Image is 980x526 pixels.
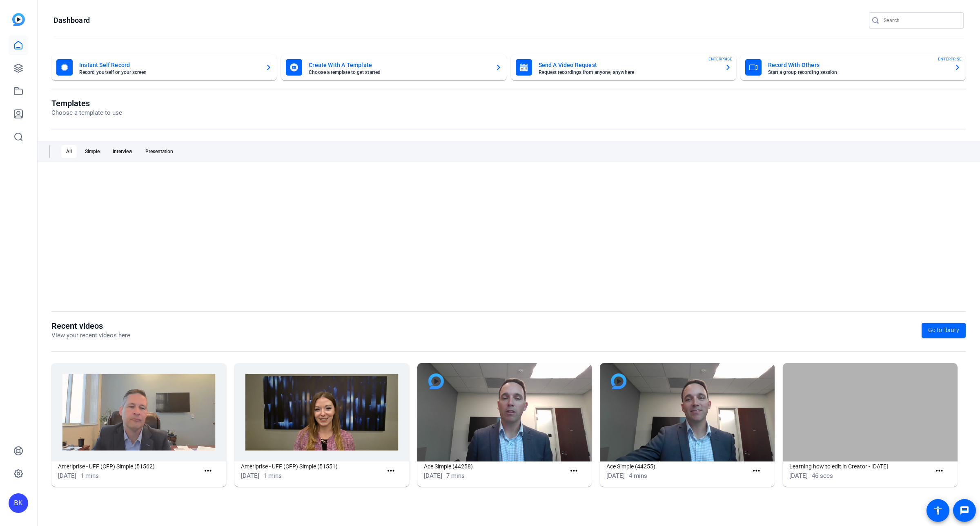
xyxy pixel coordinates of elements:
p: View your recent videos here [51,331,130,340]
h1: Ameriprise - UFF (CFP) Simple (51551) [241,461,383,471]
mat-card-title: Create With A Template [309,60,488,70]
button: Send A Video RequestRequest recordings from anyone, anywhereENTERPRISE [511,54,736,80]
mat-card-subtitle: Record yourself or your screen [79,70,259,75]
img: Ameriprise - UFF (CFP) Simple (51551) [234,363,409,461]
mat-card-title: Send A Video Request [539,60,718,70]
div: Interview [108,145,137,158]
span: [DATE] [58,472,76,479]
span: 7 mins [446,472,465,479]
mat-icon: message [960,506,969,515]
mat-icon: more_horiz [386,466,396,476]
span: Go to library [928,326,959,334]
mat-card-subtitle: Start a group recording session [768,70,948,75]
span: [DATE] [606,472,625,479]
h1: Ameriprise - UFF (CFP) Simple (51562) [58,461,200,471]
img: Learning how to edit in Creator - Sept 18 [783,363,958,461]
mat-card-title: Instant Self Record [79,60,259,70]
span: [DATE] [789,472,808,479]
button: Instant Self RecordRecord yourself or your screen [51,54,277,80]
img: blue-gradient.svg [12,13,25,26]
input: Search [884,16,957,25]
div: BK [9,493,28,513]
p: Choose a template to use [51,108,122,118]
mat-card-title: Record With Others [768,60,948,70]
span: 1 mins [80,472,99,479]
h1: Ace Simple (44258) [424,461,566,471]
mat-icon: more_horiz [569,466,579,476]
div: All [61,145,77,158]
img: Ace Simple (44255) [600,363,775,461]
a: Go to library [922,323,966,338]
mat-icon: accessibility [933,506,943,515]
button: Create With A TemplateChoose a template to get started [281,54,506,80]
h1: Templates [51,98,122,108]
h1: Ace Simple (44255) [606,461,748,471]
img: Ace Simple (44258) [417,363,592,461]
button: Record With OthersStart a group recording sessionENTERPRISE [740,54,966,80]
span: 1 mins [263,472,282,479]
span: [DATE] [424,472,442,479]
mat-card-subtitle: Choose a template to get started [309,70,488,75]
div: Simple [80,145,105,158]
mat-card-subtitle: Request recordings from anyone, anywhere [539,70,718,75]
span: [DATE] [241,472,259,479]
mat-icon: more_horiz [203,466,213,476]
h1: Dashboard [53,16,90,25]
div: Presentation [140,145,178,158]
span: 46 secs [812,472,833,479]
mat-icon: more_horiz [751,466,762,476]
mat-icon: more_horiz [934,466,944,476]
img: Ameriprise - UFF (CFP) Simple (51562) [51,363,226,461]
h1: Recent videos [51,321,130,331]
span: ENTERPRISE [708,56,732,62]
span: ENTERPRISE [938,56,962,62]
h1: Learning how to edit in Creator - [DATE] [789,461,931,471]
span: 4 mins [629,472,647,479]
